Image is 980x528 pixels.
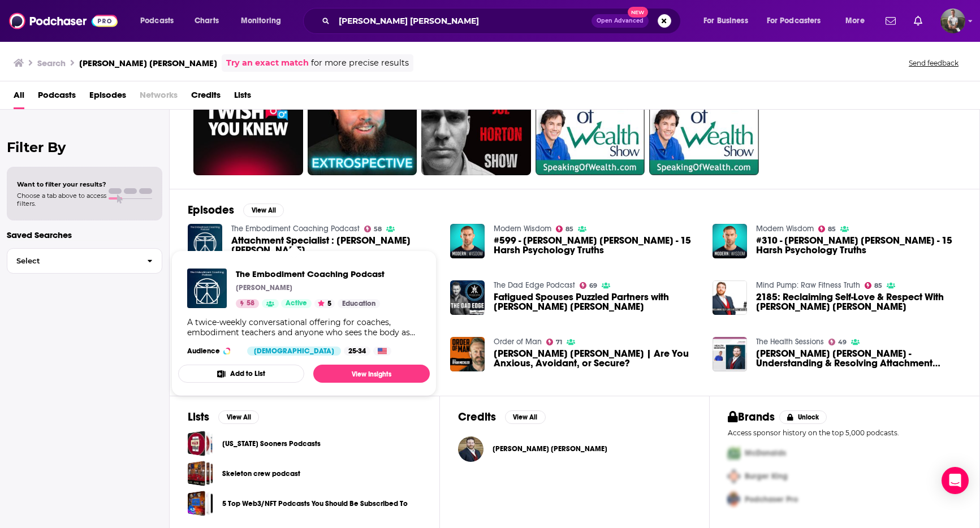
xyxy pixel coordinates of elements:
[458,410,546,424] a: CreditsView All
[837,12,879,30] button: open menu
[140,13,174,29] span: Podcasts
[89,86,126,109] a: Episodes
[334,12,592,30] input: Search podcasts, credits, & more...
[188,431,213,456] a: Oklahoma Sooners Podcasts
[450,337,485,371] img: ADAM LANE SMITH | Are You Anxious, Avoidant, or Secure?
[865,282,883,289] a: 85
[247,298,254,309] span: 58
[458,436,483,462] a: Adam Lane Smith
[597,18,644,24] span: Open Advanced
[713,337,747,371] img: Adam Lane Smith - Understanding & Resolving Attachment Issues
[286,298,307,309] span: Active
[536,66,645,175] a: 49
[234,86,251,109] a: Lists
[703,13,748,29] span: For Business
[845,13,865,29] span: More
[756,292,961,311] a: 2185: Reclaiming Self-Love & Respect With Adam Lane Smith
[940,8,965,33] button: Show profile menu
[7,139,162,155] h2: Filter By
[940,8,965,33] span: Logged in as trevordhanson
[450,224,485,258] img: #599 - Adam Lane Smith - 15 Harsh Psychology Truths
[828,227,836,232] span: 85
[494,224,551,233] a: Modern Wisdom
[505,410,546,424] button: View All
[649,66,759,175] a: 42
[458,410,496,424] h2: Credits
[222,497,408,510] a: 5 Top Web3/NFT Podcasts You Should Be Subscribed To
[38,86,76,109] a: Podcasts
[178,365,304,383] button: Add to List
[14,86,24,109] a: All
[494,337,542,347] a: Order of Man
[779,410,827,424] button: Unlock
[188,203,284,217] a: EpisodesView All
[580,282,598,289] a: 69
[241,13,281,29] span: Monitoring
[818,226,836,232] a: 85
[222,468,300,480] a: Skeleton crew podcast
[728,429,961,437] p: Access sponsor history on the top 5,000 podcasts.
[713,280,747,315] img: 2185: Reclaiming Self-Love & Respect With Adam Lane Smith
[37,58,66,68] h3: Search
[628,7,648,18] span: New
[188,461,213,486] span: Skeleton crew podcast
[838,340,847,345] span: 49
[187,12,226,30] a: Charts
[756,292,961,311] span: 2185: Reclaiming Self-Love & Respect With [PERSON_NAME] [PERSON_NAME]
[231,224,360,233] a: The Embodiment Coaching Podcast
[226,57,309,70] a: Try an exact match
[494,236,699,255] a: #599 - Adam Lane Smith - 15 Harsh Psychology Truths
[243,204,284,217] button: View All
[17,192,106,207] span: Choose a tab above to access filters.
[233,12,296,30] button: open menu
[713,224,747,258] a: #310 - Adam Lane Smith - 15 Harsh Psychology Truths
[493,444,607,453] a: Adam Lane Smith
[187,347,238,356] h3: Audience
[364,226,382,232] a: 58
[756,349,961,368] span: [PERSON_NAME] [PERSON_NAME] - Understanding & Resolving Attachment Issues
[828,339,847,345] a: 49
[756,349,961,368] a: Adam Lane Smith - Understanding & Resolving Attachment Issues
[756,236,961,255] a: #310 - Adam Lane Smith - 15 Harsh Psychology Truths
[905,58,962,68] button: Send feedback
[756,337,824,347] a: The Health Sessions
[9,10,118,32] img: Podchaser - Follow, Share and Rate Podcasts
[767,13,821,29] span: For Podcasters
[592,14,649,28] button: Open AdvancedNew
[193,66,303,175] a: 57
[874,283,882,288] span: 85
[314,8,692,34] div: Search podcasts, credits, & more...
[493,444,607,453] span: [PERSON_NAME] [PERSON_NAME]
[7,230,162,240] p: Saved Searches
[236,299,259,308] a: 58
[17,180,106,188] span: Want to filter your results?
[344,347,370,356] div: 25-34
[546,339,563,345] a: 71
[756,280,860,290] a: Mind Pump: Raw Fitness Truth
[494,280,575,290] a: The Dad Edge Podcast
[236,283,292,292] p: [PERSON_NAME]
[696,12,762,30] button: open menu
[188,224,222,258] img: Attachment Specialist : Adam Lane Smith
[132,12,188,30] button: open menu
[195,13,219,29] span: Charts
[728,410,775,424] h2: Brands
[191,86,221,109] a: Credits
[140,86,178,109] span: Networks
[281,299,312,308] a: Active
[494,349,699,368] span: [PERSON_NAME] [PERSON_NAME] | Are You Anxious, Avoidant, or Secure?
[458,431,692,467] button: Adam Lane SmithAdam Lane Smith
[909,11,927,31] a: Show notifications dropdown
[236,269,385,279] a: The Embodiment Coaching Podcast
[222,438,321,450] a: [US_STATE] Sooners Podcasts
[723,488,745,511] img: Third Pro Logo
